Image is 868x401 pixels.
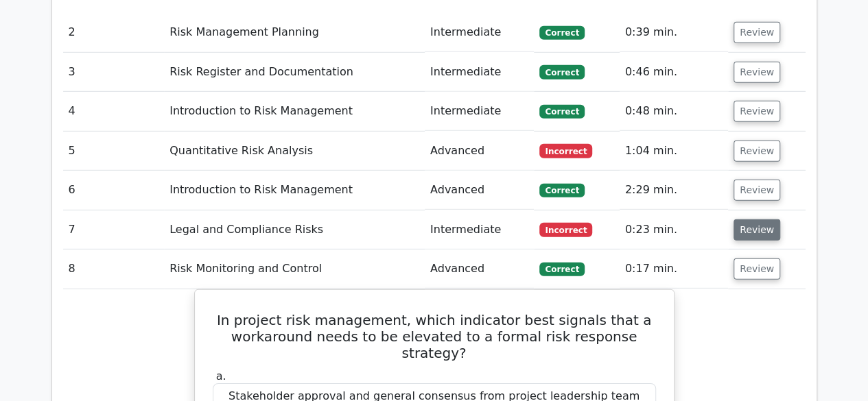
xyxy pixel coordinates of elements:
td: 7 [63,210,165,250]
span: Incorrect [539,223,592,236]
button: Review [734,62,780,83]
td: Intermediate [425,13,535,52]
h5: In project risk management, which indicator best signals that a workaround needs to be elevated t... [211,312,657,361]
button: Review [734,219,780,241]
td: Intermediate [425,53,535,92]
span: a. [216,369,226,382]
span: Correct [539,263,584,276]
td: 0:46 min. [620,53,728,92]
td: Intermediate [425,92,535,131]
td: Risk Monitoring and Control [164,250,425,289]
td: Quantitative Risk Analysis [164,132,425,171]
span: Correct [539,105,584,119]
span: Incorrect [539,144,592,158]
button: Review [734,22,780,43]
button: Review [734,180,780,201]
td: 0:23 min. [620,210,728,250]
td: 0:17 min. [620,250,728,289]
td: 5 [63,132,165,171]
td: Risk Register and Documentation [164,53,425,92]
button: Review [734,101,780,122]
td: 0:48 min. [620,92,728,131]
td: 4 [63,92,165,131]
td: Intermediate [425,210,535,250]
td: Legal and Compliance Risks [164,210,425,250]
td: 2 [63,13,165,52]
td: Advanced [425,250,535,289]
button: Review [734,141,780,162]
td: Advanced [425,132,535,171]
td: 0:39 min. [620,13,728,52]
td: 3 [63,53,165,92]
td: Advanced [425,171,535,210]
td: Risk Management Planning [164,13,425,52]
button: Review [734,258,780,280]
td: 6 [63,171,165,210]
span: Correct [539,26,584,40]
td: Introduction to Risk Management [164,92,425,131]
td: 2:29 min. [620,171,728,210]
td: Introduction to Risk Management [164,171,425,210]
td: 8 [63,250,165,289]
span: Correct [539,184,584,197]
td: 1:04 min. [620,132,728,171]
span: Correct [539,65,584,79]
